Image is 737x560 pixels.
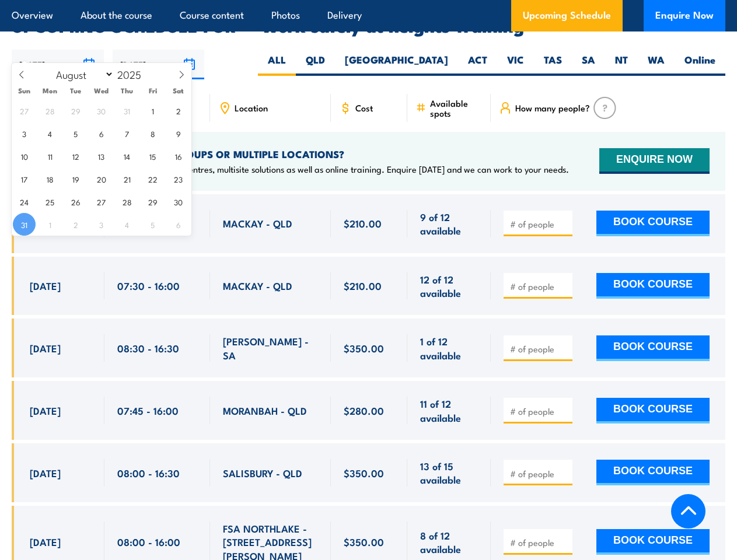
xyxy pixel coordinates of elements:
label: [GEOGRAPHIC_DATA] [335,53,458,76]
span: $210.00 [344,279,382,292]
span: August 12, 2025 [64,145,87,167]
span: Fri [140,87,166,94]
span: August 21, 2025 [116,167,138,190]
span: [DATE] [30,341,61,355]
span: September 2, 2025 [64,213,87,236]
label: ALL [258,53,296,76]
span: Sat [166,87,191,94]
span: July 31, 2025 [116,99,138,122]
span: SALISBURY - QLD [223,466,302,480]
span: August 23, 2025 [167,167,190,190]
span: How many people? [515,103,590,113]
span: 12 of 12 available [420,272,477,300]
span: August 14, 2025 [116,145,138,167]
span: Thu [114,87,140,94]
span: [DATE] [30,535,61,548]
label: VIC [497,53,534,76]
span: September 4, 2025 [116,213,138,236]
span: Tue [63,87,89,94]
span: August 9, 2025 [167,122,190,145]
button: ENQUIRE NOW [599,148,710,174]
span: August 18, 2025 [39,167,61,190]
span: August 5, 2025 [64,122,87,145]
span: August 3, 2025 [13,122,36,145]
select: Month [51,66,114,82]
span: 8 of 12 available [420,528,477,556]
label: NT [605,53,638,76]
input: From date [12,50,104,79]
h4: NEED TRAINING FOR LARGER GROUPS OR MULTIPLE LOCATIONS? [30,148,569,160]
p: We offer onsite training, training at our centres, multisite solutions as well as online training... [30,163,569,175]
span: August 15, 2025 [141,145,164,167]
span: Available spots [430,98,483,118]
span: MACKAY - QLD [223,216,292,230]
span: August 10, 2025 [13,145,36,167]
span: August 24, 2025 [13,190,36,213]
span: Mon [37,87,63,94]
span: September 3, 2025 [90,213,113,236]
input: # of people [510,537,568,548]
span: [DATE] [30,279,61,292]
span: August 11, 2025 [39,145,61,167]
span: 1 of 12 available [420,334,477,362]
button: BOOK COURSE [596,273,710,299]
span: August 27, 2025 [90,190,113,213]
span: August 31, 2025 [13,213,36,236]
span: 9 of 12 available [420,210,477,237]
span: August 7, 2025 [116,122,138,145]
span: August 1, 2025 [141,99,164,122]
span: August 16, 2025 [167,145,190,167]
span: MACKAY - QLD [223,279,292,292]
span: September 1, 2025 [39,213,61,236]
span: September 6, 2025 [167,213,190,236]
span: 11 of 12 available [420,397,477,424]
span: August 13, 2025 [90,145,113,167]
span: [DATE] [30,404,61,417]
span: July 27, 2025 [13,99,36,122]
button: BOOK COURSE [596,398,710,423]
label: Online [675,53,725,76]
span: August 22, 2025 [141,167,164,190]
input: Year [114,67,152,81]
span: [DATE] [30,466,61,480]
span: 08:00 - 16:30 [117,466,180,480]
button: BOOK COURSE [596,529,710,555]
span: August 26, 2025 [64,190,87,213]
span: MORANBAH - QLD [223,404,307,417]
input: # of people [510,468,568,480]
input: # of people [510,343,568,355]
span: Location [235,103,268,113]
span: July 29, 2025 [64,99,87,122]
span: 08:00 - 16:00 [117,535,180,548]
h2: UPCOMING SCHEDULE FOR - "Work safely at heights Training" [12,17,725,33]
span: [PERSON_NAME] - SA [223,334,317,362]
span: August 25, 2025 [39,190,61,213]
span: August 8, 2025 [141,122,164,145]
span: July 28, 2025 [39,99,61,122]
span: August 2, 2025 [167,99,190,122]
span: Cost [355,103,373,113]
span: 07:45 - 16:00 [117,404,179,417]
span: August 29, 2025 [141,190,164,213]
span: August 6, 2025 [90,122,113,145]
span: August 28, 2025 [116,190,138,213]
span: $350.00 [344,535,384,548]
span: Wed [89,87,114,94]
span: 13 of 15 available [420,459,477,487]
label: TAS [534,53,572,76]
input: # of people [510,218,568,230]
label: SA [572,53,605,76]
span: August 20, 2025 [90,167,113,190]
span: 08:30 - 16:30 [117,341,179,355]
input: To date [113,50,205,79]
label: QLD [296,53,335,76]
span: August 4, 2025 [39,122,61,145]
button: BOOK COURSE [596,335,710,361]
button: BOOK COURSE [596,460,710,485]
span: September 5, 2025 [141,213,164,236]
span: $350.00 [344,466,384,480]
span: $210.00 [344,216,382,230]
span: August 17, 2025 [13,167,36,190]
span: Sun [12,87,37,94]
input: # of people [510,281,568,292]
